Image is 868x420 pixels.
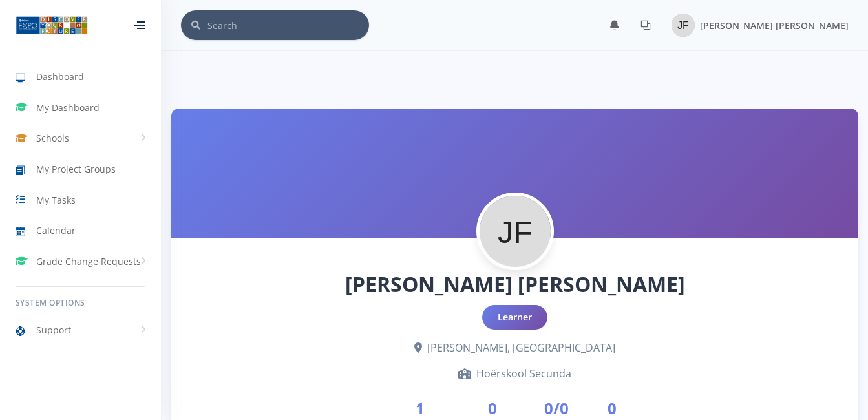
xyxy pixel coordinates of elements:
[36,255,141,268] span: Grade Change Requests
[16,297,145,309] h6: System Options
[36,162,116,176] span: My Project Groups
[661,11,849,39] a: Image placeholder [PERSON_NAME] [PERSON_NAME]
[207,10,369,40] input: Search
[36,101,100,114] span: My Dashboard
[192,366,838,381] div: Hoërskool Secunda
[397,397,443,420] span: 1
[36,70,84,83] span: Dashboard
[192,340,838,355] div: [PERSON_NAME], [GEOGRAPHIC_DATA]
[700,19,849,32] span: [PERSON_NAME] [PERSON_NAME]
[482,305,547,330] div: Learner
[672,14,695,37] img: Image placeholder
[192,269,838,300] h1: [PERSON_NAME] [PERSON_NAME]
[592,397,632,420] span: 0
[36,131,69,145] span: Schools
[542,397,571,420] span: 0/0
[464,397,521,420] span: 0
[36,323,71,337] span: Support
[36,224,76,237] span: Calendar
[480,196,551,267] img: Profile Picture
[36,193,76,207] span: My Tasks
[16,15,88,36] img: ...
